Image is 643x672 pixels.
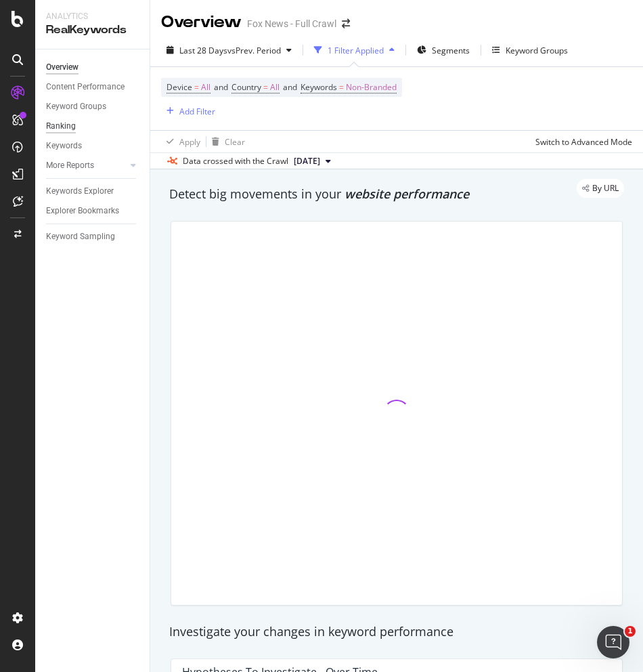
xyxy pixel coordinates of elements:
div: legacy label [577,179,624,198]
div: Analytics [46,11,139,22]
span: Segments [432,45,470,56]
a: Keywords Explorer [46,184,140,198]
a: Ranking [46,119,140,133]
span: Last 28 Days [179,45,227,56]
span: Keywords [301,81,337,93]
a: Keyword Groups [46,100,140,114]
span: By URL [592,184,619,192]
div: Keywords Explorer [46,184,114,198]
a: Explorer Bookmarks [46,204,140,218]
button: Last 28 DaysvsPrev. Period [161,39,297,61]
iframe: Intercom live chat [597,626,629,658]
div: Ranking [46,119,76,133]
a: Content Performance [46,80,140,94]
span: = [263,81,268,93]
div: Switch to Advanced Mode [535,136,632,148]
a: More Reports [46,159,127,173]
button: Add Filter [161,103,215,119]
div: Clear [225,136,245,148]
div: Explorer Bookmarks [46,204,119,218]
span: 2025 Aug. 28th [294,155,320,167]
span: = [194,81,199,93]
div: arrow-right-arrow-left [342,19,350,28]
span: 1 [625,626,636,637]
span: All [201,78,210,97]
div: 1 Filter Applied [328,45,384,56]
button: Segments [412,39,475,61]
div: RealKeywords [46,22,139,38]
div: Overview [46,60,79,75]
div: Content Performance [46,80,125,94]
span: Device [167,81,192,93]
button: Apply [161,131,200,152]
div: Keyword Groups [506,45,568,56]
span: and [214,81,228,93]
a: Keywords [46,139,140,153]
button: Clear [206,131,245,152]
button: Keyword Groups [487,39,573,61]
div: Data crossed with the Crawl [183,155,288,167]
span: Country [231,81,261,93]
div: Investigate your changes in keyword performance [169,623,624,641]
span: All [270,78,280,97]
button: [DATE] [288,153,336,169]
div: Fox News - Full Crawl [247,17,336,30]
span: = [339,81,344,93]
div: Overview [161,11,242,34]
div: Keywords [46,139,82,153]
div: Add Filter [179,106,215,117]
div: Keyword Groups [46,100,106,114]
span: and [283,81,297,93]
div: Apply [179,136,200,148]
div: More Reports [46,159,94,173]
a: Overview [46,60,140,75]
div: Keyword Sampling [46,230,115,244]
a: Keyword Sampling [46,230,140,244]
button: Switch to Advanced Mode [530,131,632,152]
span: vs Prev. Period [227,45,281,56]
span: Non-Branded [346,78,397,97]
button: 1 Filter Applied [309,39,400,61]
